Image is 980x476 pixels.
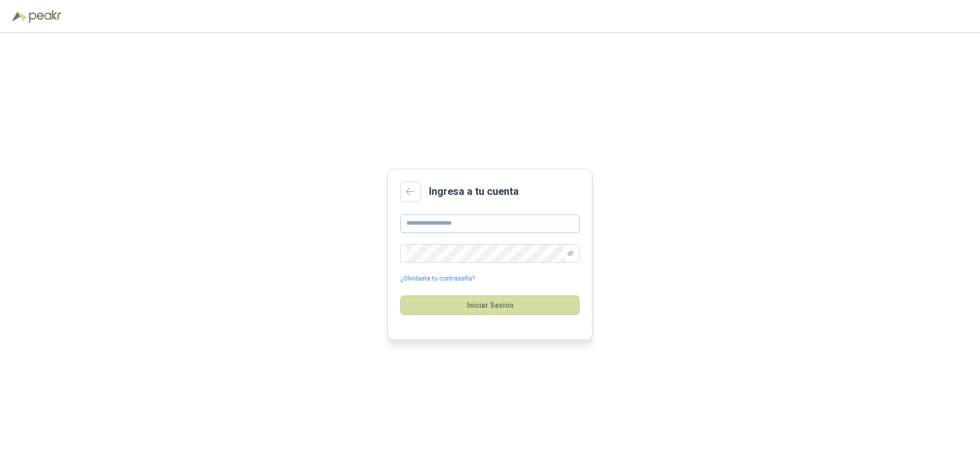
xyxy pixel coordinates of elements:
img: Peakr [29,10,62,23]
button: Iniciar Sesión [400,295,580,315]
a: ¿Olvidaste tu contraseña? [400,274,475,284]
h2: Ingresa a tu cuenta [429,184,519,200]
img: Logo [12,11,27,22]
span: eye-invisible [567,250,574,256]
